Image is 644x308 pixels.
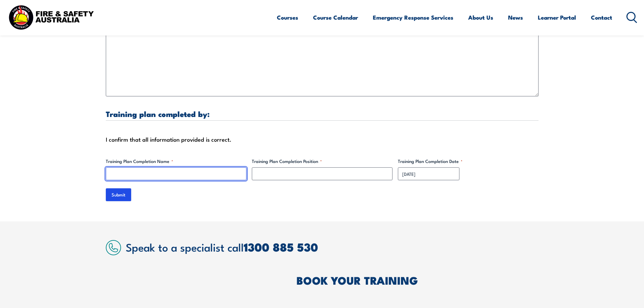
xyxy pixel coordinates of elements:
[106,158,246,165] label: Training Plan Completion Name
[106,134,539,144] div: I confirm that all information provided is correct.
[277,8,298,26] a: Courses
[591,8,612,26] a: Contact
[296,275,539,285] h2: BOOK YOUR TRAINING
[468,8,493,26] a: About Us
[106,188,131,201] input: Submit
[398,158,539,165] label: Training Plan Completion Date
[126,241,539,253] h2: Speak to a specialist call
[252,158,392,165] label: Training Plan Completion Position
[244,238,318,256] a: 1300 885 530
[508,8,523,26] a: News
[538,8,576,26] a: Learner Portal
[313,8,358,26] a: Course Calendar
[398,167,459,180] input: dd/mm/yyyy
[106,110,539,118] h3: Training plan completed by:
[373,8,453,26] a: Emergency Response Services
